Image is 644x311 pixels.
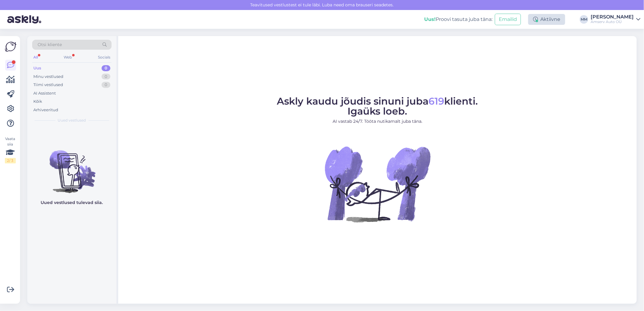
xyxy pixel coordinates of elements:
div: Web [63,53,73,61]
div: Uus [33,65,41,71]
div: Tiimi vestlused [33,82,63,88]
div: AI Assistent [33,90,56,96]
div: 0 [102,65,110,71]
b: Uus! [424,16,436,22]
div: 0 [102,74,110,80]
div: Amserv Auto OÜ [591,19,634,24]
img: No chats [27,139,116,194]
button: Emailid [495,14,521,25]
div: Arhiveeritud [33,107,58,113]
img: No Chat active [323,129,432,239]
div: MM [580,15,588,24]
p: Uued vestlused tulevad siia. [41,199,103,206]
div: Proovi tasuta juba täna: [424,16,492,23]
div: 0 [102,82,110,88]
p: AI vastab 24/7. Tööta nutikamalt juba täna. [277,118,478,125]
span: Askly kaudu jõudis sinuni juba klienti. Igaüks loeb. [277,95,478,117]
div: Vaata siia [5,136,16,163]
span: 619 [429,95,444,107]
div: 2 / 3 [5,158,16,163]
div: All [32,53,39,61]
span: Otsi kliente [38,42,62,48]
div: [PERSON_NAME] [591,15,634,19]
div: Aktiivne [528,14,565,25]
img: Askly Logo [5,41,16,52]
span: Uued vestlused [58,118,86,123]
a: [PERSON_NAME]Amserv Auto OÜ [591,15,640,24]
div: Kõik [33,99,42,105]
div: Minu vestlused [33,74,63,80]
div: Socials [97,53,112,61]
